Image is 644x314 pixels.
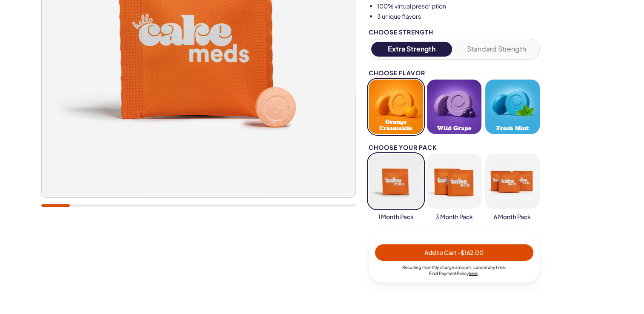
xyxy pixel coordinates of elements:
[375,264,533,276] div: Recurring monthly charge amount , cancel any time. Policy .
[369,70,540,76] div: Choose Flavor
[424,248,484,256] span: Add to Cart
[369,29,540,35] div: Choose Strength
[377,2,603,11] li: 100% virtual prescription
[437,125,471,131] span: Wild Grape
[456,42,537,57] button: Standard Strength
[369,144,540,151] div: Choose your pack
[429,271,457,276] span: Find Payment
[375,244,533,261] button: Add to Cart -$162.00
[377,12,603,21] li: 3 unique flavors
[435,213,473,221] span: 3 Month Pack
[371,119,421,131] span: Orange Creamsicle
[494,213,531,221] span: 6 Month Pack
[496,125,529,131] span: Fresh Mint
[371,42,452,57] button: Extra Strength
[469,271,478,276] a: here
[378,213,414,221] span: 1 Month Pack
[458,248,484,256] span: - $162.00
